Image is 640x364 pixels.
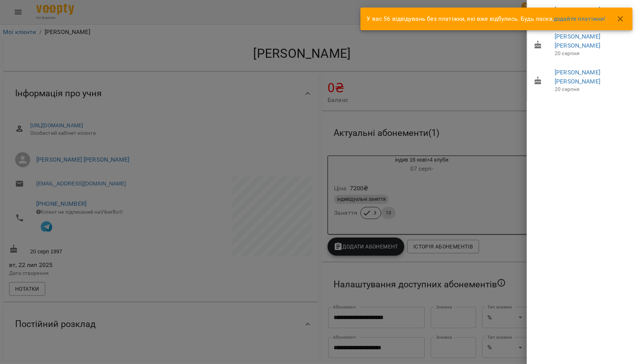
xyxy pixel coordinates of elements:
a: додайте платіжки! [553,15,606,22]
a: [PERSON_NAME] [PERSON_NAME] [555,33,600,49]
p: 20 серпня [555,50,634,57]
a: [PERSON_NAME] [PERSON_NAME] [555,69,600,85]
p: У вас 56 відвідувань без платіжки, які вже відбулись. Будь ласка, [366,14,605,23]
p: 20 серпня [555,86,634,93]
